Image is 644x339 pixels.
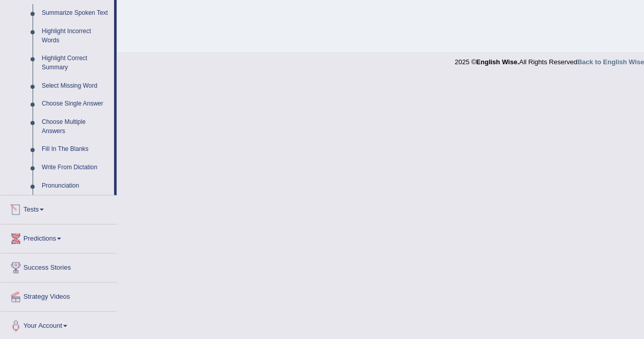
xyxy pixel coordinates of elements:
a: Success Stories [1,253,117,279]
a: Summarize Spoken Text [37,4,114,22]
a: Pronunciation [37,177,114,195]
strong: English Wise. [476,58,519,66]
a: Fill In The Blanks [37,140,114,159]
a: Highlight Correct Summary [37,49,114,76]
a: Back to English Wise [577,58,644,66]
a: Select Missing Word [37,77,114,95]
a: Write From Dictation [37,159,114,177]
a: Tests [1,195,117,221]
a: Your Account [1,311,117,337]
a: Strategy Videos [1,282,117,308]
a: Choose Single Answer [37,95,114,113]
a: Predictions [1,224,117,250]
a: Highlight Incorrect Words [37,22,114,49]
div: 2025 © All Rights Reserved [455,52,644,67]
a: Choose Multiple Answers [37,113,114,140]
